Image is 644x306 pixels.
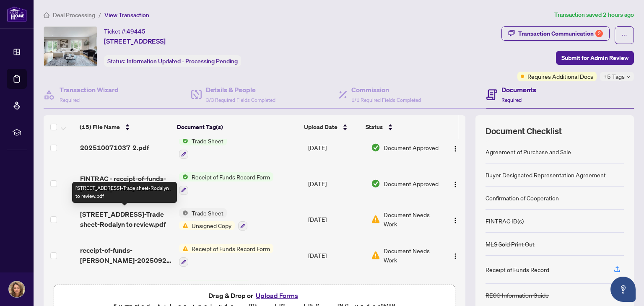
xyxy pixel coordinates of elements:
[188,221,235,230] span: Unsigned Copy
[486,265,549,274] div: Receipt of Funds Record
[104,36,166,46] span: [STREET_ADDRESS]
[486,147,571,156] div: Agreement of Purchase and Sale
[621,32,627,38] span: ellipsis
[449,213,462,226] button: Logo
[486,290,549,300] div: RECO Information Guide
[452,181,459,188] img: Logo
[384,246,441,265] span: Document Needs Work
[80,209,172,229] span: [STREET_ADDRESS]-Trade sheet-Rodalyn to review.pdf
[188,136,227,145] span: Trade Sheet
[179,208,188,218] img: Status Icon
[7,6,27,22] img: logo
[527,72,593,81] span: Requires Additional Docs
[449,141,462,154] button: Logo
[518,27,603,40] div: Transaction Communication
[188,244,273,253] span: Receipt of Funds Record Form
[9,281,25,297] img: Profile Icon
[179,244,273,267] button: Status IconReceipt of Funds Record Form
[127,28,145,35] span: 49445
[501,97,522,103] span: Required
[188,172,273,182] span: Receipt of Funds Record Form
[53,11,95,19] span: Deal Processing
[384,179,439,188] span: Document Approved
[384,210,441,228] span: Document Needs Work
[351,97,421,103] span: 1/1 Required Fields Completed
[610,277,636,302] button: Open asap
[371,251,380,260] img: Document Status
[486,239,535,249] div: MLS Sold Print Out
[486,216,524,226] div: FINTRAC ID(s)
[179,136,227,159] button: Status IconTrade Sheet
[44,27,97,66] img: IMG-E12274643_1.jpg
[371,215,380,224] img: Document Status
[603,72,625,81] span: +5 Tags
[452,217,459,224] img: Logo
[179,221,188,230] img: Status Icon
[208,290,301,301] span: Drag & Drop or
[384,143,439,152] span: Document Approved
[371,143,380,152] img: Document Status
[179,280,251,303] button: Status IconCopy of Deposit Type
[305,166,368,202] td: [DATE]
[60,97,80,103] span: Required
[362,115,437,139] th: Status
[556,51,634,65] button: Submit for Admin Review
[80,174,172,194] span: FINTRAC - receipt-of-funds-[PERSON_NAME]-20250922-103700 1.pdf
[486,125,562,137] span: Document Checklist
[305,202,368,238] td: [DATE]
[99,10,101,20] li: /
[179,244,188,253] img: Status Icon
[179,172,273,195] button: Status IconReceipt of Funds Record Form
[179,208,247,231] button: Status IconTrade SheetStatus IconUnsigned Copy
[452,145,459,152] img: Logo
[366,122,383,132] span: Status
[206,85,275,95] h4: Details & People
[80,122,120,132] span: (15) File Name
[188,280,251,289] span: Copy of Deposit Type
[206,97,275,103] span: 3/3 Required Fields Completed
[561,51,628,65] span: Submit for Admin Review
[253,290,301,301] button: Upload Forms
[449,177,462,190] button: Logo
[104,26,145,36] div: Ticket #:
[44,12,49,18] span: home
[72,182,177,203] div: [STREET_ADDRESS]-Trade sheet-Rodalyn to review.pdf
[351,85,421,95] h4: Commission
[305,130,368,166] td: [DATE]
[626,75,631,79] span: down
[486,193,559,202] div: Confirmation of Cooperation
[60,85,119,95] h4: Transaction Wizard
[501,26,610,41] button: Transaction Communication2
[179,280,188,289] img: Status Icon
[174,115,301,139] th: Document Tag(s)
[501,85,536,95] h4: Documents
[80,143,149,153] span: 202510071037 2.pdf
[304,122,338,132] span: Upload Date
[371,179,380,188] img: Document Status
[179,172,188,182] img: Status Icon
[127,57,238,65] span: Information Updated - Processing Pending
[104,55,241,67] div: Status:
[104,11,149,19] span: View Transaction
[188,208,227,218] span: Trade Sheet
[301,115,362,139] th: Upload Date
[305,237,368,273] td: [DATE]
[554,10,634,20] article: Transaction saved 2 hours ago
[486,170,606,179] div: Buyer Designated Representation Agreement
[452,253,459,259] img: Logo
[80,245,172,265] span: receipt-of-funds-[PERSON_NAME]-20250922-103700.pdf
[76,115,174,139] th: (15) File Name
[595,30,603,37] div: 2
[449,249,462,262] button: Logo
[179,136,188,145] img: Status Icon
